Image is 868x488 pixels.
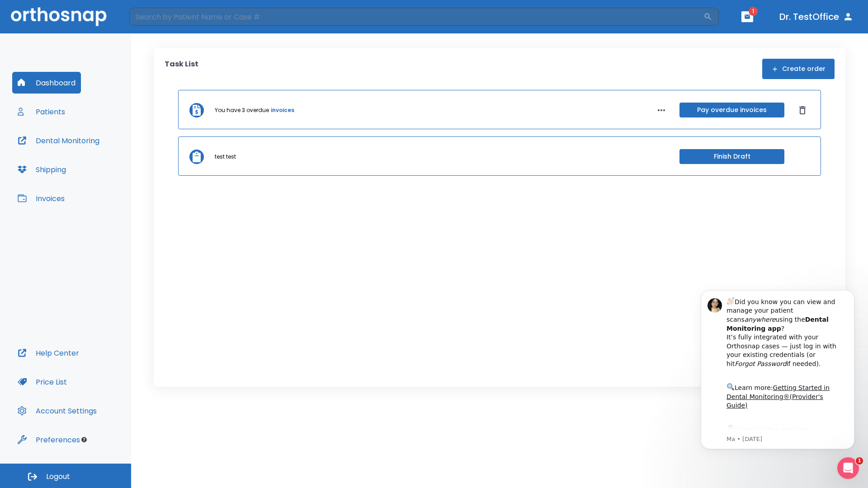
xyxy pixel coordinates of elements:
[215,153,236,161] p: test test
[12,400,102,422] button: Account Settings
[856,457,863,465] span: 1
[12,159,71,180] button: Shipping
[12,188,70,209] button: Invoices
[11,7,107,26] img: Orthosnap
[12,371,72,393] button: Price List
[795,103,810,117] button: Dismiss
[12,130,105,151] button: Dental Monitoring
[165,59,198,79] p: Task List
[837,457,859,479] iframe: Intercom live chat
[762,59,835,79] button: Create order
[12,429,85,450] button: Preferences
[12,101,71,122] button: Patients
[687,279,868,483] iframe: Intercom notifications message
[80,436,88,444] div: Tooltip anchor
[679,149,784,164] button: Finish Draft
[129,8,703,26] input: Search by Patient Name or Case #
[749,7,758,16] span: 1
[12,72,81,94] button: Dashboard
[46,472,70,482] span: Logout
[12,342,85,364] button: Help Center
[776,9,857,25] button: Dr. TestOffice
[679,103,784,117] button: Pay overdue invoices
[271,106,294,114] a: invoices
[215,106,269,114] p: You have 3 overdue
